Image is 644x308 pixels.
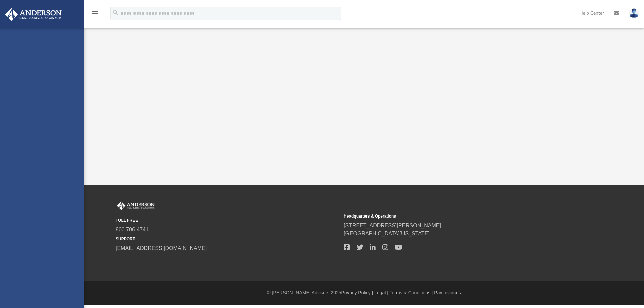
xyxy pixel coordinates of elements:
a: Terms & Conditions | [390,290,433,295]
a: Privacy Policy | [341,290,373,295]
a: Legal | [374,290,388,295]
img: Anderson Advisors Platinum Portal [116,201,156,210]
i: search [112,9,119,16]
a: Pay Invoices [434,290,461,295]
img: User Pic [629,8,639,18]
div: © [PERSON_NAME] Advisors 2025 [84,289,644,296]
small: Headquarters & Operations [344,213,567,219]
small: SUPPORT [116,236,339,242]
a: [GEOGRAPHIC_DATA][US_STATE] [344,231,430,236]
small: TOLL FREE [116,217,339,223]
a: [EMAIL_ADDRESS][DOMAIN_NAME] [116,245,207,251]
i: menu [91,9,99,17]
a: menu [91,13,99,17]
img: Anderson Advisors Platinum Portal [3,8,64,21]
a: [STREET_ADDRESS][PERSON_NAME] [344,223,441,228]
a: 800.706.4741 [116,227,149,232]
